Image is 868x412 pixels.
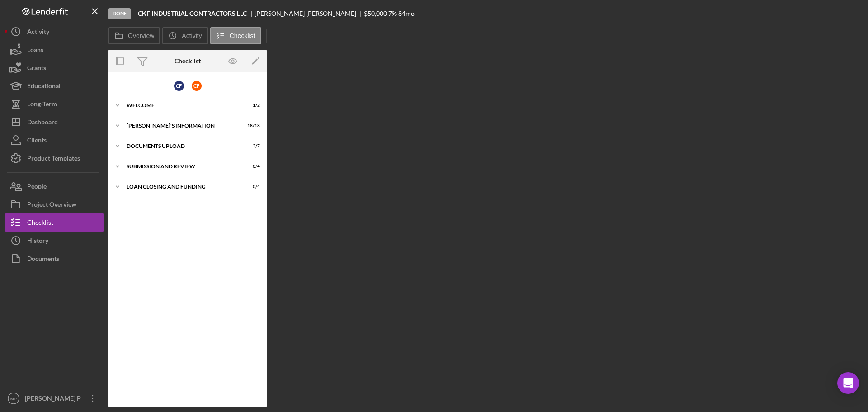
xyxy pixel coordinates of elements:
[5,113,104,131] button: Dashboard
[27,41,43,61] div: Loans
[5,389,104,407] button: MP[PERSON_NAME] P
[5,131,104,149] button: Clients
[5,177,104,195] button: People
[27,23,49,43] div: Activity
[23,389,81,410] div: [PERSON_NAME] P
[27,59,46,79] div: Grants
[27,213,53,234] div: Checklist
[5,95,104,113] button: Long-Term
[27,77,61,97] div: Educational
[127,123,237,128] div: [PERSON_NAME]'S INFORMATION
[27,195,76,216] div: Project Overview
[210,27,261,44] button: Checklist
[5,195,104,213] button: Project Overview
[27,95,57,115] div: Long-Term
[175,57,201,65] div: Checklist
[5,77,104,95] button: Educational
[138,10,247,17] b: CKF INDUSTRIAL CONTRACTORS LLC
[5,232,104,250] button: History
[244,143,260,149] div: 3 / 7
[27,149,80,170] div: Product Templates
[127,103,237,108] div: WELCOME
[127,184,237,189] div: LOAN CLOSING AND FUNDING
[388,10,397,17] div: 7 %
[162,27,208,44] button: Activity
[5,149,104,167] button: Product Templates
[127,143,237,149] div: DOCUMENTS UPLOAD
[5,213,104,232] button: Checklist
[27,232,48,252] div: History
[182,32,202,39] label: Activity
[255,10,364,17] div: [PERSON_NAME] [PERSON_NAME]
[108,8,131,19] div: Done
[127,164,237,169] div: SUBMISSION AND REVIEW
[244,164,260,169] div: 0 / 4
[244,103,260,108] div: 1 / 2
[5,59,104,77] button: Grants
[27,250,59,270] div: Documents
[128,32,154,39] label: Overview
[108,27,160,44] button: Overview
[27,177,47,198] div: People
[837,372,859,394] div: Open Intercom Messenger
[5,41,104,59] button: Loans
[192,81,202,91] div: C F
[244,123,260,128] div: 18 / 18
[27,113,58,133] div: Dashboard
[5,250,104,268] button: Documents
[244,184,260,189] div: 0 / 4
[174,81,184,91] div: C F
[398,10,415,17] div: 84 mo
[5,23,104,41] button: Activity
[10,396,17,401] text: MP
[27,131,47,152] div: Clients
[230,32,255,39] label: Checklist
[364,10,387,17] div: $50,000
